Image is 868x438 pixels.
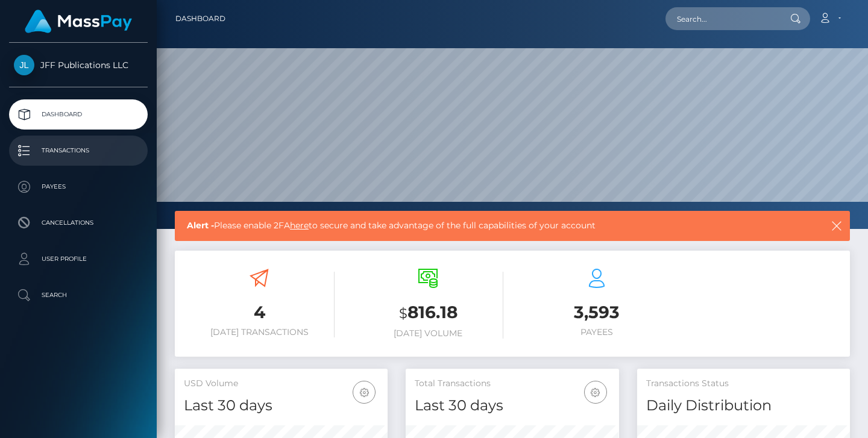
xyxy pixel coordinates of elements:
[184,301,335,324] h3: 4
[14,105,143,124] p: Dashboard
[646,378,841,390] h5: Transactions Status
[9,136,148,166] a: Transactions
[14,250,143,268] p: User Profile
[14,214,143,232] p: Cancellations
[646,395,841,416] h4: Daily Distribution
[187,219,766,232] span: Please enable 2FA to secure and take advantage of the full capabilities of your account
[521,301,672,324] h3: 3,593
[415,378,609,390] h5: Total Transactions
[521,327,672,337] h6: Payees
[290,220,309,231] a: here
[14,142,143,160] p: Transactions
[415,395,609,416] h4: Last 30 days
[353,328,503,339] h6: [DATE] Volume
[353,301,503,325] h3: 816.18
[399,305,407,322] small: $
[9,244,148,274] a: User Profile
[184,378,379,390] h5: USD Volume
[9,60,148,70] span: JFF Publications LLC
[187,220,214,231] b: Alert -
[665,7,779,30] input: Search...
[14,286,143,304] p: Search
[9,172,148,202] a: Payees
[9,99,148,130] a: Dashboard
[9,280,148,310] a: Search
[14,178,143,196] p: Payees
[184,327,335,337] h6: [DATE] Transactions
[14,55,34,75] img: JFF Publications LLC
[175,6,225,31] a: Dashboard
[25,10,132,33] img: MassPay Logo
[9,208,148,238] a: Cancellations
[184,395,379,416] h4: Last 30 days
